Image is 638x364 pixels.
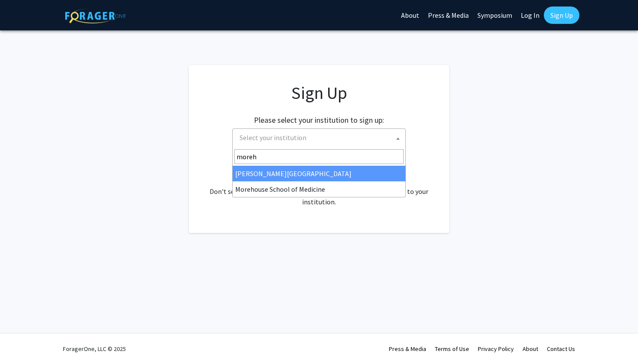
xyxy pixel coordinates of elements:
[65,8,126,23] img: ForagerOne Logo
[63,334,126,364] div: ForagerOne, LLC © 2025
[435,345,469,353] a: Terms of Use
[547,345,575,353] a: Contact Us
[389,345,426,353] a: Press & Media
[233,166,405,181] li: [PERSON_NAME][GEOGRAPHIC_DATA]
[206,165,432,207] div: Already have an account? . Don't see your institution? about bringing ForagerOne to your institut...
[478,345,514,353] a: Privacy Policy
[523,345,538,353] a: About
[7,325,37,357] iframe: Chat
[232,128,406,148] span: Select your institution
[233,181,405,197] li: Morehouse School of Medicine
[236,129,405,147] span: Select your institution
[254,115,384,125] h2: Please select your institution to sign up:
[240,133,306,142] span: Select your institution
[234,149,404,164] input: Search
[206,82,432,103] h1: Sign Up
[544,7,579,24] a: Sign Up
